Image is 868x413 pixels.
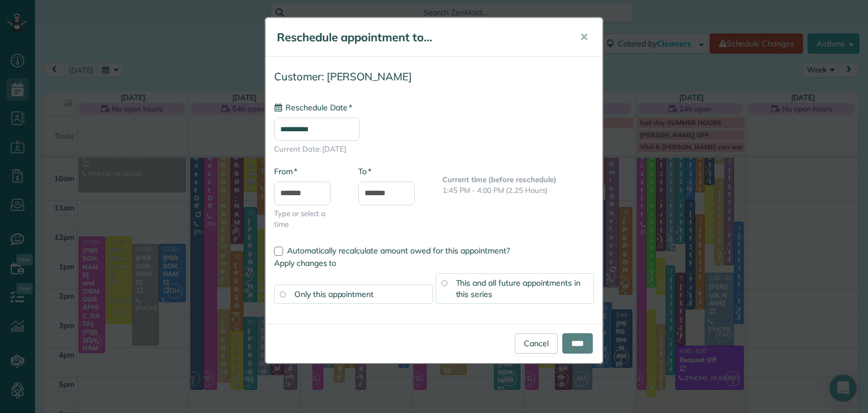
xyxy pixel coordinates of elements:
[442,185,594,196] p: 1:45 PM - 4:00 PM (2.25 Hours)
[274,144,594,154] span: Current Date: [DATE]
[287,246,510,256] span: Automatically recalculate amount owed for this appointment?
[442,175,557,184] b: Current time (before reschedule)
[294,289,374,299] span: Only this appointment
[274,102,352,113] label: Reschedule Date
[280,291,285,297] input: Only this appointment
[456,278,581,299] span: This and all future appointments in this series
[515,333,558,354] a: Cancel
[274,257,594,269] label: Apply changes to
[358,166,371,177] label: To
[277,29,564,45] h5: Reschedule appointment to...
[441,280,447,286] input: This and all future appointments in this series
[274,166,297,177] label: From
[274,208,341,230] span: Type or select a time
[274,71,594,83] h4: Customer: [PERSON_NAME]
[580,31,588,44] span: ✕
